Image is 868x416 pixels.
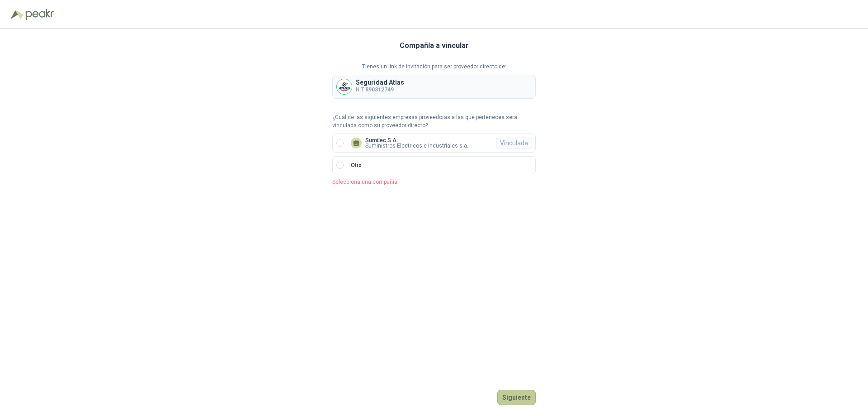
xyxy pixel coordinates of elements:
[25,9,54,20] img: Peakr
[351,161,362,170] p: Otro
[365,138,468,143] p: Sumilec S.A.
[400,40,469,52] h3: Compañía a vincular
[496,138,532,148] div: Vinculada
[497,390,536,405] button: Siguiente
[356,86,404,94] p: NIT
[365,86,394,93] b: 890312749
[365,143,468,148] p: Suministros Electricos e Industriales s.a.
[337,79,352,94] img: Company Logo
[332,178,536,186] p: Selecciona una compañía
[332,113,536,130] p: ¿Cuál de las siguientes empresas proveedoras a las que perteneces será vinculada como su proveedo...
[356,79,404,86] p: Seguridad Atlas
[11,10,24,19] img: Logo
[332,62,536,71] p: Tienes un link de invitación para ser proveedor directo de:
